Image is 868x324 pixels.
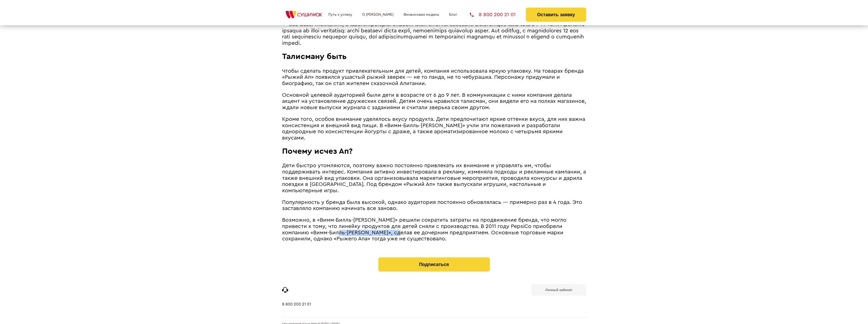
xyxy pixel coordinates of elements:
[282,147,353,155] span: Почему исчез Ап?
[282,217,566,241] span: Возможно, в «Вимм-Билль-[PERSON_NAME]» решили сократить затраты на продвижение бренда, что могло ...
[282,117,585,141] span: Кроме того, особое внимание уделялось вкусу продукта. Дети предпочитают яркие оттенки вкуса, для ...
[470,12,516,17] a: 8 800 200 21 01
[328,13,352,17] a: Путь к успеху
[282,200,582,211] span: Популярность у бренда была высокой, однако аудитория постоянно обновлялась ― примерно раз в 4 год...
[282,163,586,193] span: Дети быстро утомляются, поэтому важно постоянно привлекать их внимание и управлять им, чтобы подд...
[282,302,311,317] a: 8 800 200 21 01
[378,257,490,272] button: Подписаться
[449,13,457,17] a: Блог
[282,68,584,86] span: Чтобы сделать продукт привлекательным для детей, компания использовала яркую упаковку. На товарах...
[362,13,394,17] a: О [PERSON_NAME]
[479,12,516,17] span: 8 800 200 21 01
[282,52,347,61] span: Талисману быть
[282,92,586,110] span: Основной целевой аудиторией были дети в возрасте от 6 до 9 лет. В коммуникации с ними компания де...
[526,8,586,22] button: Оставить заявку
[403,13,439,17] a: Финансовая модель
[531,284,586,296] a: Личный кабинет
[545,288,572,292] b: Личный кабинет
